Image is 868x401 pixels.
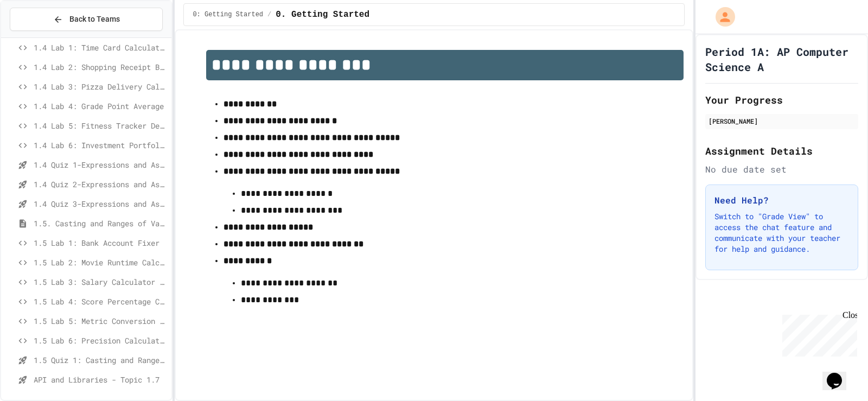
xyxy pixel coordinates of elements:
span: 1.4 Quiz 2-Expressions and Assignment Statements [34,179,167,190]
p: Switch to "Grade View" to access the chat feature and communicate with your teacher for help and ... [714,211,849,254]
span: 1.4 Quiz 1-Expressions and Assignment Statements [34,159,167,170]
h3: Need Help? [714,194,849,207]
span: 1.4 Lab 3: Pizza Delivery Calculator [34,81,167,92]
iframe: chat widget [778,310,857,357]
span: Back to Teams [69,14,120,25]
span: 0: Getting Started [193,10,263,19]
span: API and Libraries - Topic 1.7 [34,374,167,385]
span: 1.5 Lab 2: Movie Runtime Calculator [34,257,167,268]
span: / [267,10,271,19]
span: 1.5 Lab 1: Bank Account Fixer [34,237,167,249]
span: 1.5 Lab 4: Score Percentage Calculator [34,296,167,307]
div: [PERSON_NAME] [709,116,855,126]
span: 1.5 Lab 6: Precision Calculator System [34,335,167,346]
span: 1.4 Lab 5: Fitness Tracker Debugger [34,120,167,131]
span: 1.4 Lab 4: Grade Point Average [34,100,167,112]
span: 1.5 Lab 5: Metric Conversion Debugger [34,315,167,327]
span: 1.5 Lab 3: Salary Calculator Fixer [34,276,167,288]
span: 0. Getting Started [276,8,369,21]
span: 1.4 Quiz 3-Expressions and Assignment Statements [34,198,167,209]
span: 1.5 Quiz 1: Casting and Ranges of variables - Quiz [34,354,167,366]
div: My Account [704,4,738,29]
span: 1.4 Lab 1: Time Card Calculator [34,42,167,53]
h1: Period 1A: AP Computer Science A [705,44,858,74]
span: 1.5. Casting and Ranges of Values [34,218,167,229]
button: Back to Teams [10,8,163,31]
iframe: chat widget [822,358,857,390]
h2: Assignment Details [705,143,858,158]
h2: Your Progress [705,92,858,107]
span: 1.4 Lab 2: Shopping Receipt Builder [34,61,167,73]
div: No due date set [705,163,858,176]
span: 1.4 Lab 6: Investment Portfolio Tracker [34,139,167,151]
div: Chat with us now!Close [4,4,75,69]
